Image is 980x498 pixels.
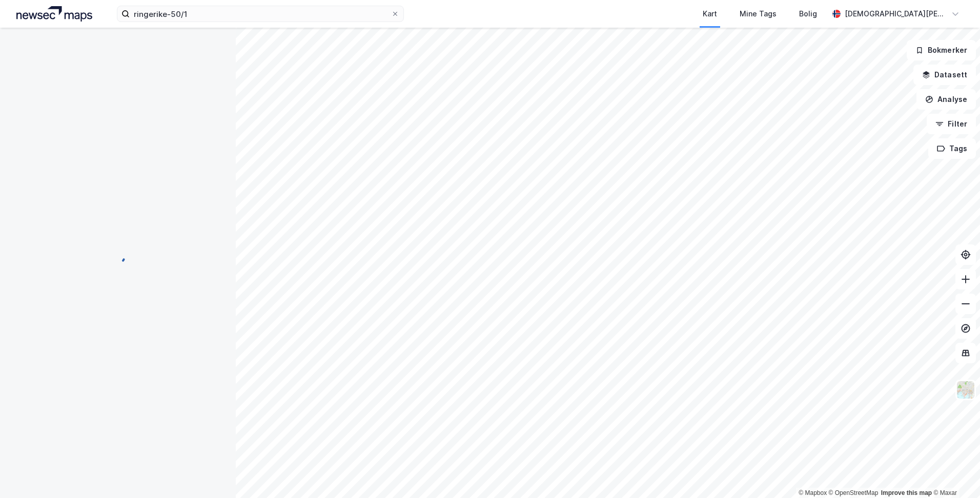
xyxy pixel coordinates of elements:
[927,114,976,134] button: Filter
[956,380,975,400] img: Z
[913,65,976,85] button: Datasett
[881,489,932,496] a: Improve this map
[829,489,879,496] a: OpenStreetMap
[740,8,777,20] div: Mine Tags
[907,40,976,60] button: Bokmerker
[929,449,980,498] div: Kontrollprogram for chat
[916,89,976,110] button: Analyse
[845,8,947,20] div: [DEMOGRAPHIC_DATA][PERSON_NAME]
[130,6,391,22] input: Søk på adresse, matrikkel, gårdeiere, leietakere eller personer
[799,489,827,496] a: Mapbox
[703,8,717,20] div: Kart
[929,449,980,498] iframe: Chat Widget
[110,248,126,265] img: spinner.a6d8c91a73a9ac5275cf975e30b51cfb.svg
[799,8,817,20] div: Bolig
[928,138,976,159] button: Tags
[16,6,92,22] img: logo.a4113a55bc3d86da70a041830d287a7e.svg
